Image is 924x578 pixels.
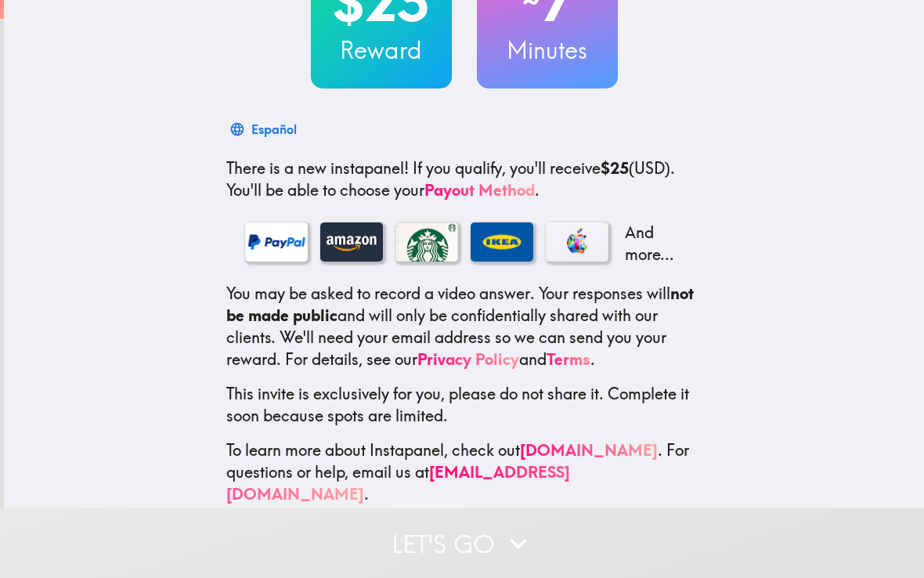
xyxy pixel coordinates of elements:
[311,34,452,67] h3: Reward
[621,222,684,266] p: And more...
[226,283,702,370] p: You may be asked to record a video answer. Your responses will and will only be confidentially sh...
[251,118,297,140] div: Español
[226,157,702,201] p: If you qualify, you'll receive (USD) . You'll be able to choose your .
[477,34,618,67] h3: Minutes
[601,158,629,178] b: $25
[226,462,570,504] a: [EMAIL_ADDRESS][DOMAIN_NAME]
[424,180,535,200] a: Payout Method
[547,349,590,369] a: Terms
[226,439,702,505] p: To learn more about Instapanel, check out . For questions or help, email us at .
[226,383,702,427] p: This invite is exclusively for you, please do not share it. Complete it soon because spots are li...
[226,284,694,325] b: not be made public
[226,114,303,145] button: Español
[520,440,658,460] a: [DOMAIN_NAME]
[417,349,519,369] a: Privacy Policy
[226,158,409,178] span: There is a new instapanel!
